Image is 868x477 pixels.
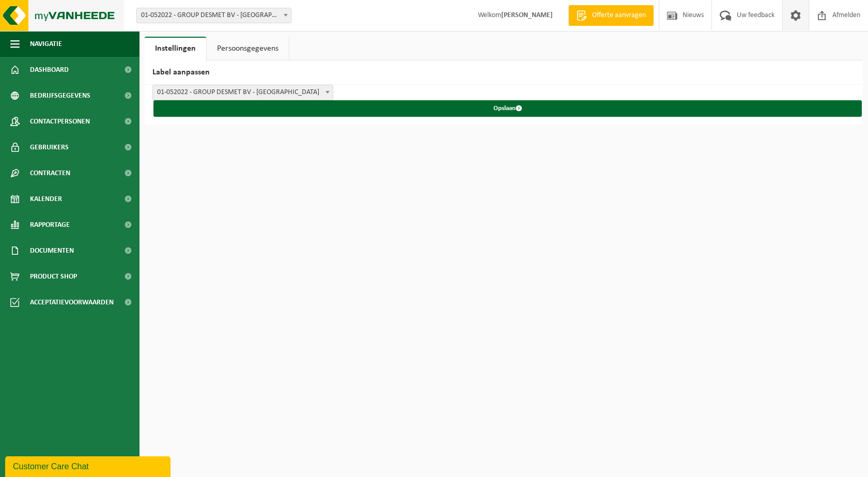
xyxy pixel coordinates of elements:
[145,37,206,60] a: Instellingen
[145,60,863,85] h2: Label aanpassen
[30,57,69,83] span: Dashboard
[30,264,77,289] span: Product Shop
[590,10,648,21] span: Offerte aanvragen
[153,100,862,117] button: Opslaan
[30,31,62,57] span: Navigatie
[207,37,289,60] a: Persoonsgegevens
[30,186,62,212] span: Kalender
[137,8,291,23] span: 01-052022 - GROUP DESMET BV - HARELBEKE
[30,238,74,264] span: Documenten
[568,5,654,26] a: Offerte aanvragen
[30,134,69,160] span: Gebruikers
[153,85,333,100] span: 01-052022 - GROUP DESMET BV - HARELBEKE
[5,454,173,477] iframe: chat widget
[30,289,114,315] span: Acceptatievoorwaarden
[30,212,70,238] span: Rapportage
[30,160,70,186] span: Contracten
[30,83,90,109] span: Bedrijfsgegevens
[152,85,333,100] span: 01-052022 - GROUP DESMET BV - HARELBEKE
[501,11,553,19] strong: [PERSON_NAME]
[136,8,291,23] span: 01-052022 - GROUP DESMET BV - HARELBEKE
[30,109,90,134] span: Contactpersonen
